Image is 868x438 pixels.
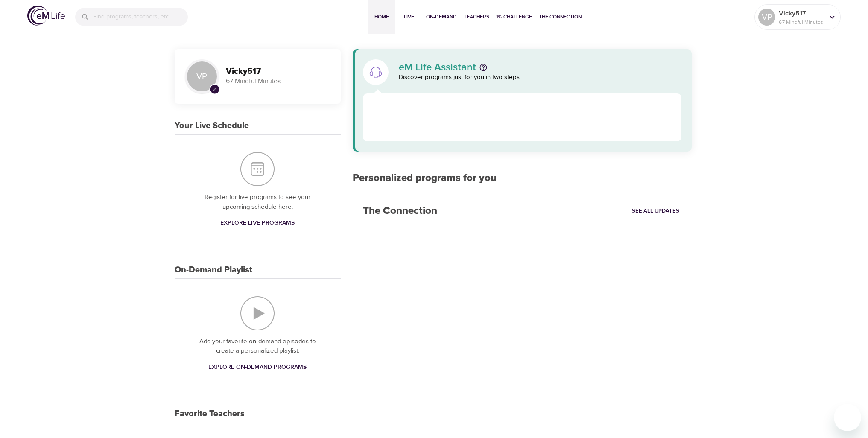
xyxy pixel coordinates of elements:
[192,337,324,356] p: Add your favorite on-demand episodes to create a personalized playlist.
[632,206,679,216] span: See All Updates
[779,8,824,18] p: Vicky517
[220,218,295,228] span: Explore Live Programs
[758,9,775,26] div: VP
[399,12,419,21] span: Live
[426,12,457,21] span: On-Demand
[208,362,307,373] span: Explore On-Demand Programs
[175,265,252,275] h3: On-Demand Playlist
[496,12,532,21] span: 1% Challenge
[217,215,298,231] a: Explore Live Programs
[240,296,275,330] img: On-Demand Playlist
[834,404,861,431] iframe: Button to launch messaging window
[399,73,682,82] p: Discover programs just for you in two steps
[185,59,219,93] div: VP
[353,195,447,228] h2: The Connection
[175,409,245,419] h3: Favorite Teachers
[240,152,275,186] img: Your Live Schedule
[539,12,582,21] span: The Connection
[369,65,383,79] img: eM Life Assistant
[226,67,330,76] h3: Vicky517
[630,204,681,218] a: See All Updates
[464,12,489,21] span: Teachers
[175,121,249,131] h3: Your Live Schedule
[226,76,330,86] p: 67 Mindful Minutes
[192,193,324,212] p: Register for live programs to see your upcoming schedule here.
[399,62,476,73] p: eM Life Assistant
[205,359,310,375] a: Explore On-Demand Programs
[27,6,65,26] img: logo
[353,172,692,184] h2: Personalized programs for you
[371,12,392,21] span: Home
[779,18,824,26] p: 67 Mindful Minutes
[93,8,188,26] input: Find programs, teachers, etc...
